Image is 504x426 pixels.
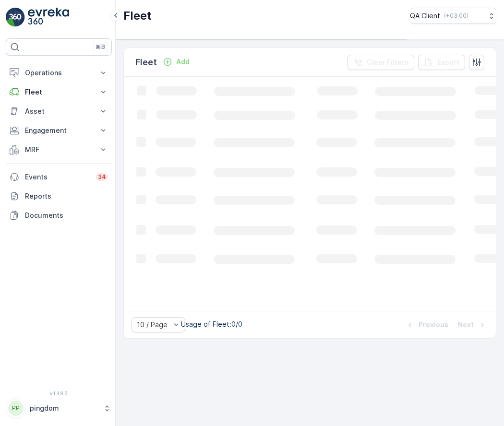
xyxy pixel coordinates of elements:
[25,145,93,154] p: MRF
[404,319,449,331] button: Previous
[418,55,465,70] button: Export
[25,106,93,116] p: Asset
[30,403,98,413] p: pingdom
[159,56,193,68] button: Add
[6,83,112,102] button: Fleet
[123,8,152,24] p: Fleet
[6,206,112,225] a: Documents
[135,56,157,69] p: Fleet
[96,43,105,51] p: ⌘B
[6,102,112,121] button: Asset
[25,172,90,182] p: Events
[181,319,242,329] p: Usage of Fleet : 0/0
[25,126,93,135] p: Engagement
[25,191,108,201] p: Reports
[6,121,112,140] button: Engagement
[8,401,24,416] div: PP
[444,12,468,20] p: ( +03:00 )
[6,140,112,159] button: MRF
[419,320,448,330] p: Previous
[98,173,106,181] p: 34
[176,57,190,67] p: Add
[25,211,108,220] p: Documents
[28,8,69,27] img: logo_light-DOdMpM7g.png
[6,187,112,206] a: Reports
[25,68,93,78] p: Operations
[6,398,112,418] button: PPpingdom
[6,390,112,396] span: v 1.49.3
[367,58,408,67] p: Clear Filters
[410,8,496,24] button: QA Client(+03:00)
[458,320,474,330] p: Next
[6,167,112,187] a: Events34
[457,319,488,331] button: Next
[6,8,25,27] img: logo
[410,11,440,21] p: QA Client
[6,63,112,83] button: Operations
[348,55,414,70] button: Clear Filters
[25,87,93,97] p: Fleet
[437,58,459,67] p: Export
